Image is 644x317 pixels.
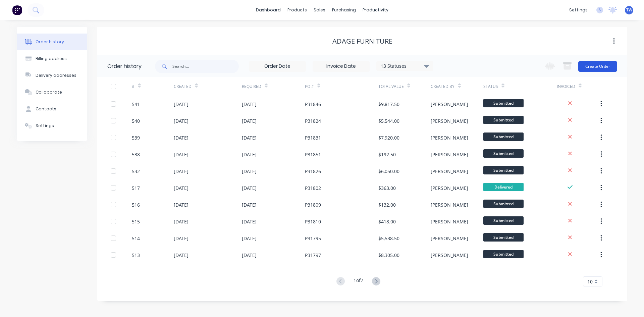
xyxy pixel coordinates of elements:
[378,84,404,90] div: Total Value
[132,77,174,96] div: #
[483,233,524,242] span: Submitted
[132,184,140,192] div: 517
[242,84,261,90] div: Required
[17,101,87,117] button: Contacts
[431,168,468,175] div: [PERSON_NAME]
[310,5,329,15] div: sales
[174,117,189,124] div: [DATE]
[36,89,62,95] div: Collaborate
[174,218,189,225] div: [DATE]
[431,84,454,90] div: Created By
[431,117,468,124] div: [PERSON_NAME]
[626,7,632,13] span: TW
[305,252,321,259] div: P31797
[483,116,524,124] span: Submitted
[253,5,284,15] a: dashboard
[17,34,87,50] button: Order history
[36,39,64,45] div: Order history
[378,235,399,242] div: $5,538.50
[305,84,314,90] div: PO #
[36,123,54,129] div: Settings
[242,151,257,158] div: [DATE]
[378,252,399,259] div: $8,305.00
[242,101,257,108] div: [DATE]
[431,235,468,242] div: [PERSON_NAME]
[172,60,239,73] input: Search...
[431,77,483,96] div: Created By
[17,84,87,101] button: Collaborate
[305,117,321,124] div: P31824
[132,218,140,225] div: 515
[305,134,321,141] div: P31831
[17,50,87,67] button: Billing address
[174,134,189,141] div: [DATE]
[174,201,189,208] div: [DATE]
[132,101,140,108] div: 541
[557,84,575,90] div: Invoiced
[132,117,140,124] div: 540
[431,201,468,208] div: [PERSON_NAME]
[132,235,140,242] div: 514
[431,252,468,259] div: [PERSON_NAME]
[378,134,399,141] div: $7,920.00
[174,84,192,90] div: Created
[431,184,468,192] div: [PERSON_NAME]
[313,61,369,71] input: Invoice Date
[431,151,468,158] div: [PERSON_NAME]
[378,117,399,124] div: $5,544.00
[483,216,524,225] span: Submitted
[132,151,140,158] div: 538
[329,5,359,15] div: purchasing
[332,37,392,45] div: Adage Furniture
[36,56,67,62] div: Billing address
[36,106,56,112] div: Contacts
[132,84,135,90] div: #
[557,77,599,96] div: Invoiced
[249,61,306,71] input: Order Date
[378,151,396,158] div: $192.50
[242,201,257,208] div: [DATE]
[354,277,363,286] div: 1 of 7
[305,184,321,192] div: P31802
[578,61,617,72] button: Create Order
[242,117,257,124] div: [DATE]
[483,149,524,158] span: Submitted
[132,252,140,259] div: 513
[305,77,378,96] div: PO #
[305,218,321,225] div: P31810
[378,168,399,175] div: $6,050.00
[483,250,524,258] span: Submitted
[305,168,321,175] div: P31826
[132,134,140,141] div: 539
[242,184,257,192] div: [DATE]
[284,5,310,15] div: products
[483,99,524,107] span: Submitted
[242,77,305,96] div: Required
[242,252,257,259] div: [DATE]
[242,218,257,225] div: [DATE]
[174,235,189,242] div: [DATE]
[378,201,396,208] div: $132.00
[242,235,257,242] div: [DATE]
[305,235,321,242] div: P31795
[587,278,593,285] span: 10
[305,151,321,158] div: P31851
[377,62,433,70] div: 13 Statuses
[174,151,189,158] div: [DATE]
[431,134,468,141] div: [PERSON_NAME]
[174,184,189,192] div: [DATE]
[17,117,87,134] button: Settings
[431,101,468,108] div: [PERSON_NAME]
[132,168,140,175] div: 532
[242,168,257,175] div: [DATE]
[483,200,524,208] span: Submitted
[483,183,524,191] span: Delivered
[566,5,591,15] div: settings
[174,168,189,175] div: [DATE]
[305,101,321,108] div: P31846
[483,77,557,96] div: Status
[36,72,76,78] div: Delivery addresses
[359,5,392,15] div: productivity
[431,218,468,225] div: [PERSON_NAME]
[132,201,140,208] div: 516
